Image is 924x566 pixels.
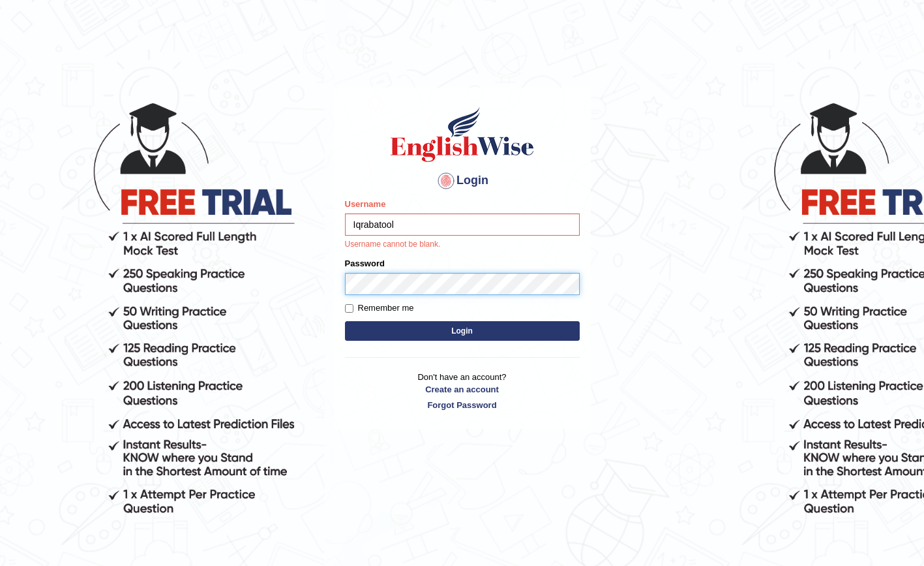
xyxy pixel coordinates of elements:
[345,239,580,251] p: Username cannot be blank.
[345,304,353,313] input: Remember me
[388,105,537,164] img: Logo of English Wise sign in for intelligent practice with AI
[345,383,580,396] a: Create an account
[345,257,385,270] label: Password
[345,198,386,210] label: Username
[345,371,580,411] p: Don't have an account?
[345,321,580,341] button: Login
[345,170,580,191] h4: Login
[345,399,580,411] a: Forgot Password
[345,302,414,315] label: Remember me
